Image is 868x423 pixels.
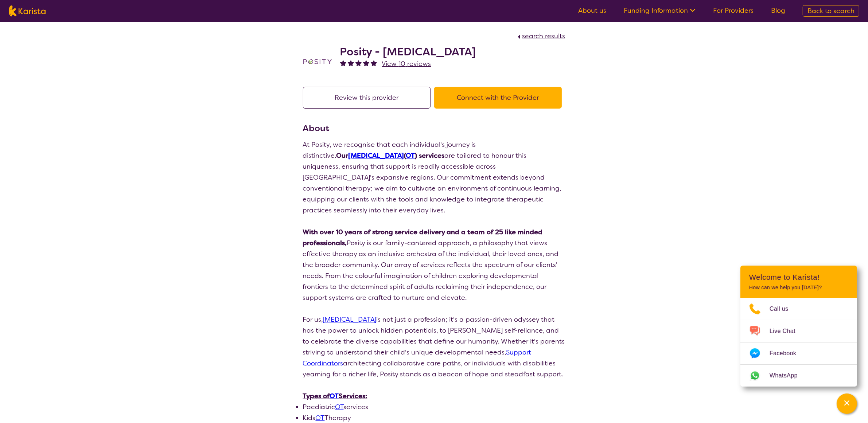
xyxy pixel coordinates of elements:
[303,227,565,303] p: Posity is our family-cantered approach, a philosophy that views effective therapy as an inclusive...
[363,60,369,66] img: fullstar
[330,392,339,400] a: OT
[371,60,377,66] img: fullstar
[434,93,565,102] a: Connect with the Provider
[336,151,445,160] strong: Our ( ) services
[316,414,325,422] a: OT
[323,315,377,324] a: [MEDICAL_DATA]
[624,6,696,15] a: Funding Information
[837,393,857,414] button: Channel Menu
[303,87,431,109] button: Review this provider
[713,6,754,15] a: For Providers
[771,6,785,15] a: Blog
[740,266,857,387] div: Channel Menu
[355,60,362,66] img: fullstar
[303,47,332,76] img: t1bslo80pcylnzwjhndq.png
[335,403,344,411] a: OT
[749,285,848,291] p: How can we help you [DATE]?
[770,348,805,359] span: Facebook
[740,365,857,387] a: Web link opens in a new tab.
[303,228,543,247] strong: With over 10 years of strong service delivery and a team of 25 like minded professionals,
[434,87,562,109] button: Connect with the Provider
[770,326,804,337] span: Live Chat
[770,303,797,314] span: Call us
[303,392,367,400] u: Types of Services:
[406,151,415,160] a: OT
[382,59,431,68] span: View 10 reviews
[803,5,859,17] a: Back to search
[749,273,848,282] h2: Welcome to Karista!
[770,370,806,381] span: WhatsApp
[303,139,565,216] p: At Posity, we recognise that each individual's journey is distinctive. are tailored to honour thi...
[349,151,404,160] a: [MEDICAL_DATA]
[9,5,46,16] img: Karista logo
[740,298,857,387] ul: Choose channel
[340,60,346,66] img: fullstar
[303,402,565,412] li: Paediatric services
[807,7,855,15] span: Back to search
[382,58,431,69] a: View 10 reviews
[340,45,476,58] h2: Posity - [MEDICAL_DATA]
[303,122,565,135] h3: About
[303,314,565,380] p: For us, is not just a profession; it's a passion-driven odyssey that has the power to unlock hidd...
[348,60,354,66] img: fullstar
[303,348,532,368] a: Support Coordinators
[578,6,606,15] a: About us
[516,32,565,40] a: search results
[522,32,565,40] span: search results
[303,93,434,102] a: Review this provider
